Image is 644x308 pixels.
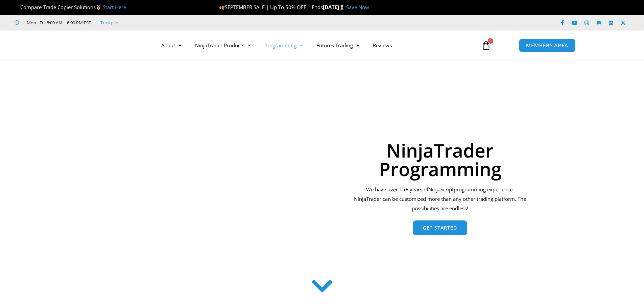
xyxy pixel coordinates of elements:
[15,5,20,10] img: 🏆
[423,226,457,230] span: Get Started
[339,5,344,10] img: ⌛
[428,186,454,193] span: NinjaScript
[354,186,526,212] span: programming experience. NinjaTrader can be customized more than any other trading platform. The p...
[323,4,346,10] strong: [DATE]
[15,4,126,10] span: Compare Trade Copier Solutions
[366,38,399,53] a: Reviews
[413,220,467,235] a: Get Started
[346,4,369,10] a: Save Now
[103,4,126,10] a: Start Here
[154,38,474,53] nav: Menu
[526,43,568,48] span: MEMBERS AREA
[100,19,120,27] a: Trustpilot
[352,185,528,213] div: We have over 15+ years of
[352,141,528,178] h1: NinjaTrader Programming
[310,38,366,53] a: Futures Trading
[219,5,224,10] img: 🍂
[69,33,141,57] img: LogoAI | Affordable Indicators – NinjaTrader
[219,4,323,10] span: SEPTEMBER SALE | Up To 50% OFF | Ends
[188,38,258,53] a: NinjaTrader Products
[96,5,101,10] img: 🥇
[126,96,322,266] img: programming 1 | Affordable Indicators – NinjaTrader
[154,38,188,53] a: About
[25,19,91,27] span: Mon - Fri: 8:00 AM – 6:00 PM EST
[488,38,493,44] span: 0
[519,39,575,52] a: MEMBERS AREA
[258,38,310,53] a: Programming
[471,35,501,55] a: 0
